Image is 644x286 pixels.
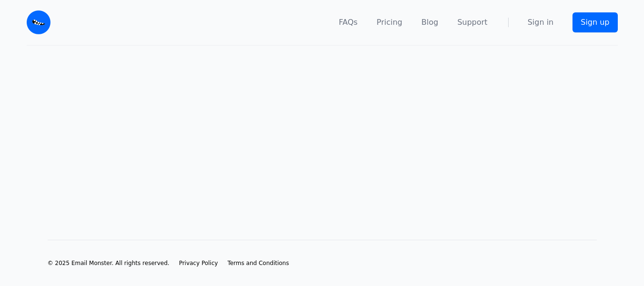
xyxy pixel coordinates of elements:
[377,17,402,28] a: Pricing
[528,17,554,28] a: Sign in
[457,17,487,28] a: Support
[179,259,218,267] a: Privacy Policy
[421,17,438,28] a: Blog
[227,259,289,267] a: Terms and Conditions
[48,259,170,267] li: © 2025 Email Monster. All rights reserved.
[227,260,289,266] span: Terms and Conditions
[179,260,218,266] span: Privacy Policy
[339,17,358,28] a: FAQs
[572,12,617,32] a: Sign up
[27,10,51,34] img: Email Monster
